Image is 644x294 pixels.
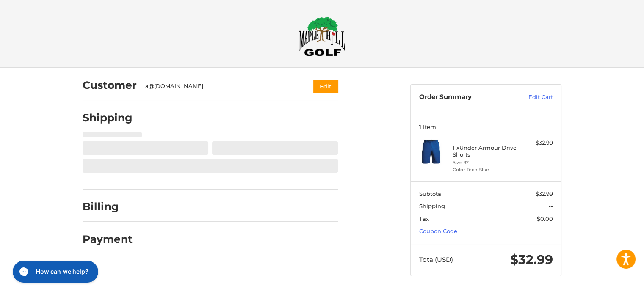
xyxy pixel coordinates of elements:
span: $32.99 [510,252,553,267]
div: a@[DOMAIN_NAME] [145,82,297,91]
span: Subtotal [419,190,443,197]
h2: Payment [83,233,133,246]
span: Tax [419,215,429,222]
span: Total (USD) [419,256,453,264]
span: Shipping [419,203,445,209]
span: $32.99 [536,190,553,197]
button: Edit [313,80,338,92]
li: Size 32 [453,159,517,166]
li: Color Tech Blue [453,166,517,173]
span: $0.00 [537,215,553,222]
span: -- [549,203,553,209]
h2: Customer [83,79,137,92]
a: Coupon Code [419,228,457,234]
h4: 1 x Under Armour Drive Shorts [453,144,517,158]
h3: Order Summary [419,93,510,102]
img: Maple Hill Golf [299,16,345,56]
iframe: Gorgias live chat messenger [8,258,100,286]
h2: Billing [83,200,132,213]
div: $32.99 [520,139,553,147]
h2: Shipping [83,111,133,124]
h3: 1 Item [419,124,553,130]
a: Edit Cart [510,93,553,102]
